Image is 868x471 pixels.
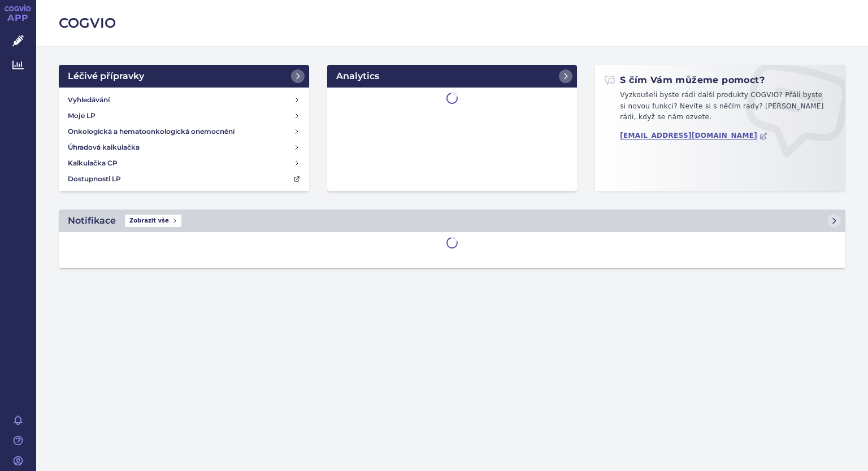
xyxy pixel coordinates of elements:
h4: Vyhledávání [68,94,110,106]
p: Vyzkoušeli byste rádi další produkty COGVIO? Přáli byste si novou funkci? Nevíte si s něčím rady?... [604,90,836,128]
h2: COGVIO [59,14,845,33]
a: Kalkulačka CP [63,155,305,171]
a: Vyhledávání [63,92,305,108]
a: Dostupnosti LP [63,171,305,187]
a: Onkologická a hematoonkologická onemocnění [63,124,305,139]
h4: Moje LP [68,110,96,121]
a: Léčivé přípravky [59,65,309,88]
h4: Onkologická a hematoonkologická onemocnění [68,126,235,137]
a: Úhradová kalkulačka [63,139,305,155]
span: Zobrazit vše [125,215,181,227]
h4: Dostupnosti LP [68,173,121,185]
a: Analytics [327,65,578,88]
a: Moje LP [63,108,305,124]
h2: Analytics [336,69,379,83]
h4: Úhradová kalkulačka [68,142,140,153]
h4: Kalkulačka CP [68,158,118,169]
h2: Léčivé přípravky [68,69,144,83]
a: NotifikaceZobrazit vše [59,210,845,232]
h2: S čím Vám můžeme pomoct? [604,74,765,86]
h2: Notifikace [68,214,116,228]
a: [EMAIL_ADDRESS][DOMAIN_NAME] [620,132,767,140]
